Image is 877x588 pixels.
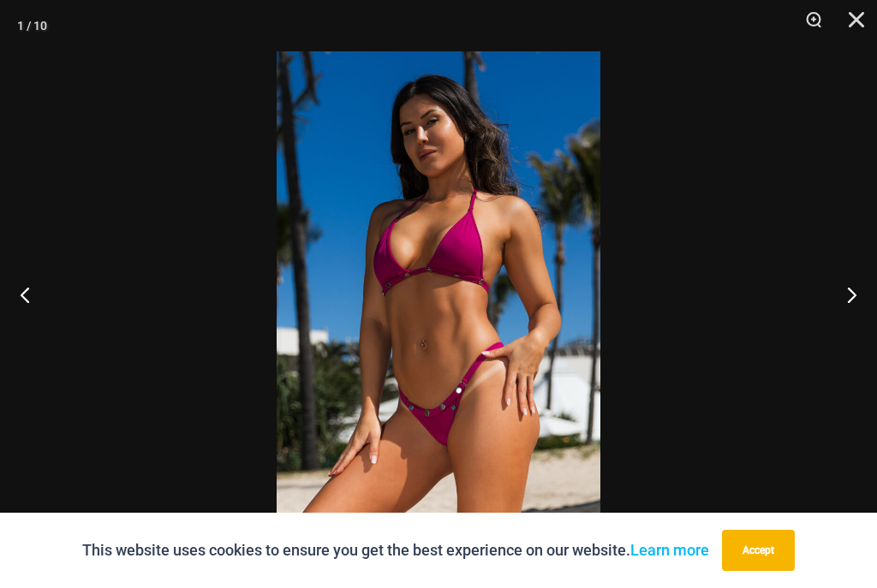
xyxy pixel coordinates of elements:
[17,13,47,39] div: 1 / 10
[82,538,709,563] p: This website uses cookies to ensure you get the best experience on our website.
[630,541,709,559] a: Learn more
[277,51,600,537] img: Tight Rope Pink 319 Top 4228 Thong 05
[722,530,795,571] button: Accept
[813,252,877,337] button: Next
